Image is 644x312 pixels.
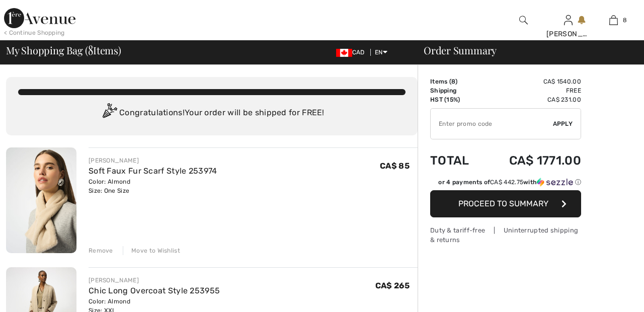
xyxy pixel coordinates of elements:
[564,15,573,25] a: Sign In
[6,45,121,55] span: My Shopping Bag ( Items)
[430,86,483,95] td: Shipping
[483,143,581,178] td: CA$ 1771.00
[4,28,65,37] div: < Continue Shopping
[123,246,180,255] div: Move to Wishlist
[89,276,220,285] div: [PERSON_NAME]
[430,143,483,178] td: Total
[537,178,573,187] img: Sezzle
[623,16,627,25] span: 8
[430,225,581,245] div: Duty & tariff-free | Uninterrupted shipping & returns
[18,103,406,123] div: Congratulations! Your order will be shipped for FREE!
[336,49,352,57] img: Canadian Dollar
[4,8,75,28] img: 1ère Avenue
[375,281,410,290] span: CA$ 265
[89,246,113,255] div: Remove
[89,166,217,176] a: Soft Faux Fur Scarf Style 253974
[458,199,548,208] span: Proceed to Summary
[430,95,483,104] td: HST (15%)
[89,286,220,295] a: Chic Long Overcoat Style 253955
[546,29,591,39] div: [PERSON_NAME]
[380,161,410,171] span: CA$ 85
[553,119,573,128] span: Apply
[89,156,217,165] div: [PERSON_NAME]
[88,43,93,56] span: 8
[483,77,581,86] td: CA$ 1540.00
[519,14,528,26] img: search the website
[591,14,635,26] a: 8
[430,77,483,86] td: Items ( )
[431,109,553,139] input: Promo code
[375,49,387,56] span: EN
[430,178,581,190] div: or 4 payments ofCA$ 442.75withSezzle Click to learn more about Sezzle
[490,179,523,186] span: CA$ 442.75
[412,45,638,55] div: Order Summary
[336,49,369,56] span: CAD
[99,103,119,123] img: Congratulation2.svg
[483,86,581,95] td: Free
[451,78,455,85] span: 8
[6,147,76,253] img: Soft Faux Fur Scarf Style 253974
[564,14,573,26] img: My Info
[430,190,581,217] button: Proceed to Summary
[483,95,581,104] td: CA$ 231.00
[89,177,217,195] div: Color: Almond Size: One Size
[438,178,581,187] div: or 4 payments of with
[609,14,618,26] img: My Bag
